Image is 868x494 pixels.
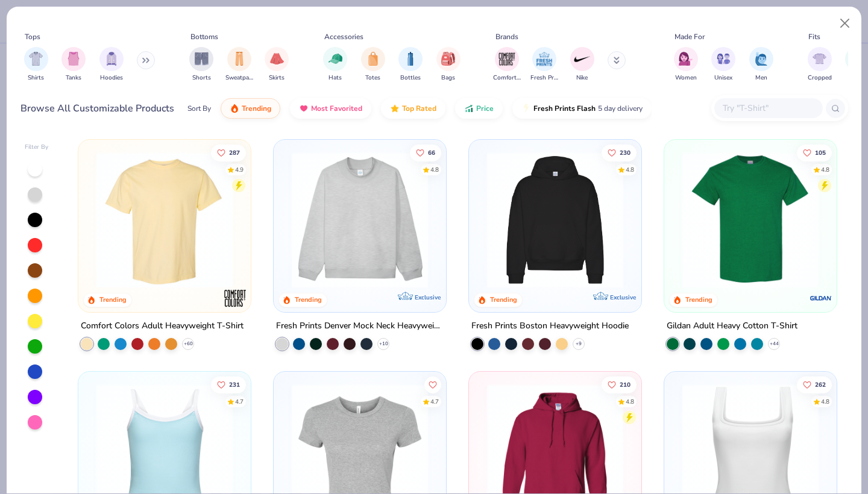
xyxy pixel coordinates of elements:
img: flash.gif [521,104,531,113]
div: filter for Comfort Colors [493,47,521,83]
div: filter for Nike [570,47,594,83]
button: Like [797,376,832,393]
button: Price [455,98,503,119]
span: Bags [441,73,455,83]
button: filter button [225,47,253,83]
div: 4.9 [236,165,244,174]
span: Sweatpants [225,73,253,83]
button: Like [212,376,247,393]
span: 230 [620,149,631,155]
span: Top Rated [402,104,436,113]
div: Fresh Prints Denver Mock Neck Heavyweight Sweatshirt [276,319,444,334]
div: filter for Fresh Prints [530,47,558,83]
span: 262 [815,381,826,387]
span: + 60 [184,340,193,348]
button: filter button [436,47,461,83]
img: Skirts Image [270,52,284,66]
button: filter button [808,47,832,83]
div: 4.8 [626,165,634,174]
span: 105 [815,149,826,155]
button: Like [602,144,637,161]
img: Shorts Image [195,52,209,66]
span: Shirts [28,73,44,83]
button: Like [212,144,247,161]
img: Men Image [755,52,768,66]
span: 231 [230,381,241,387]
span: Fresh Prints Flash [533,104,596,113]
img: Shirts Image [29,52,43,66]
button: filter button [570,47,594,83]
button: filter button [674,47,698,83]
button: Like [797,144,832,161]
button: filter button [265,47,289,83]
div: filter for Unisex [711,47,735,83]
span: 66 [428,149,435,155]
button: filter button [398,47,423,83]
div: 4.8 [821,165,829,174]
span: + 10 [379,340,388,348]
div: filter for Shorts [189,47,213,83]
button: filter button [530,47,558,83]
button: Close [834,12,857,35]
span: Most Favorited [311,104,362,113]
div: Browse All Customizable Products [20,101,174,116]
span: Price [476,104,494,113]
img: Fresh Prints Image [535,50,553,68]
button: filter button [493,47,521,83]
span: Women [675,73,697,83]
div: Fits [808,31,820,42]
img: f5d85501-0dbb-4ee4-b115-c08fa3845d83 [286,152,434,288]
div: Bottoms [190,31,218,42]
img: Hats Image [329,52,342,66]
div: 4.7 [236,397,244,406]
img: 029b8af0-80e6-406f-9fdc-fdf898547912 [90,152,239,288]
span: 287 [230,149,241,155]
div: filter for Shirts [24,47,48,83]
button: Like [410,144,441,161]
img: Cropped Image [813,52,826,66]
span: Trending [242,104,271,113]
div: filter for Men [749,47,773,83]
div: 4.8 [821,397,829,406]
img: Gildan logo [808,286,832,310]
div: Fresh Prints Boston Heavyweight Hoodie [471,319,629,334]
span: Totes [365,73,380,83]
span: + 9 [576,340,582,348]
button: filter button [749,47,773,83]
div: Accessories [324,31,363,42]
div: filter for Women [674,47,698,83]
span: Exclusive [610,293,636,301]
button: filter button [323,47,347,83]
div: 4.8 [430,165,439,174]
img: Sweatpants Image [233,52,246,66]
span: Unisex [714,73,732,83]
button: Top Rated [381,98,445,119]
span: Exclusive [415,293,441,301]
div: filter for Skirts [265,47,289,83]
img: trending.gif [230,104,239,113]
img: Hoodies Image [105,52,118,66]
span: 5 day delivery [598,102,643,116]
div: Filter By [25,143,49,152]
img: Unisex Image [717,52,731,66]
span: Skirts [269,73,285,83]
span: Tanks [66,73,81,83]
span: Fresh Prints [530,73,558,83]
button: filter button [189,47,213,83]
span: 210 [620,381,631,387]
img: 91acfc32-fd48-4d6b-bdad-a4c1a30ac3fc [481,152,629,288]
div: Brands [495,31,518,42]
img: most_fav.gif [299,104,309,113]
img: Tanks Image [67,52,80,66]
span: Hoodies [100,73,123,83]
div: Gildan Adult Heavy Cotton T-Shirt [667,319,797,334]
div: 4.8 [626,397,634,406]
img: Totes Image [366,52,380,66]
img: Bags Image [441,52,454,66]
input: Try "T-Shirt" [722,101,814,115]
div: filter for Totes [361,47,385,83]
img: Women Image [679,52,693,66]
div: filter for Bags [436,47,461,83]
span: Bottles [400,73,421,83]
button: Like [602,376,637,393]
